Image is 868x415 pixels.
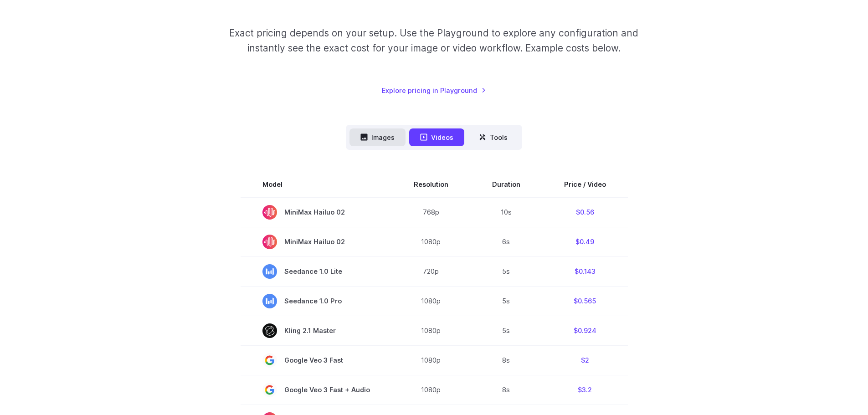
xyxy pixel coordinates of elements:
td: 5s [470,316,542,345]
td: 1080p [392,227,470,256]
button: Tools [468,128,519,146]
th: Resolution [392,172,470,197]
td: $0.56 [542,197,628,227]
td: 1080p [392,316,470,345]
td: 720p [392,256,470,286]
td: $0.924 [542,316,628,345]
td: $2 [542,345,628,375]
th: Duration [470,172,542,197]
td: 1080p [392,345,470,375]
span: Google Veo 3 Fast + Audio [262,383,370,397]
td: 5s [470,256,542,286]
span: Seedance 1.0 Pro [262,294,370,308]
td: $0.143 [542,256,628,286]
span: MiniMax Hailuo 02 [262,235,370,249]
th: Model [241,172,392,197]
button: Videos [409,128,464,146]
td: 8s [470,375,542,405]
td: 1080p [392,286,470,316]
p: Exact pricing depends on your setup. Use the Playground to explore any configuration and instantl... [212,26,656,56]
td: 8s [470,345,542,375]
td: $0.565 [542,286,628,316]
td: $0.49 [542,227,628,256]
td: 1080p [392,375,470,405]
span: MiniMax Hailuo 02 [262,205,370,220]
span: Kling 2.1 Master [262,323,370,338]
a: Explore pricing in Playground [382,85,486,96]
button: Images [349,128,406,146]
td: 6s [470,227,542,256]
td: 768p [392,197,470,227]
th: Price / Video [542,172,628,197]
td: 10s [470,197,542,227]
td: $3.2 [542,375,628,405]
span: Seedance 1.0 Lite [262,264,370,279]
span: Google Veo 3 Fast [262,353,370,368]
td: 5s [470,286,542,316]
